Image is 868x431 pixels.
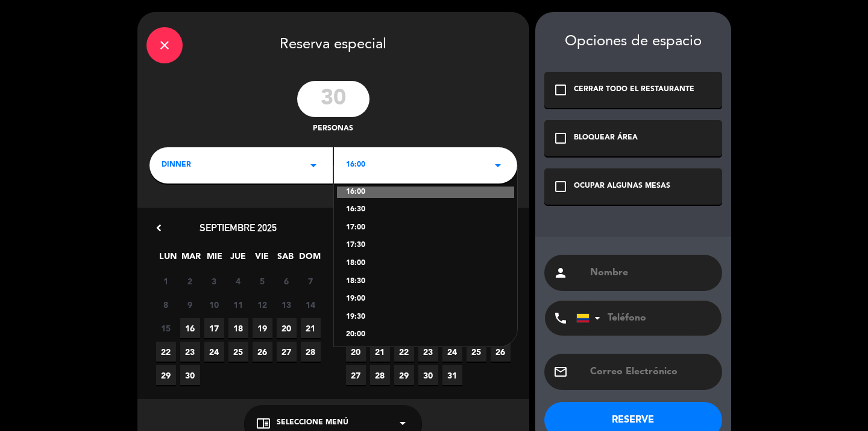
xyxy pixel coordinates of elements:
[200,222,277,234] span: septiembre 2025
[491,158,505,173] i: arrow_drop_down
[370,342,390,362] span: 21
[553,266,568,280] i: person
[544,33,722,51] div: Opciones de espacio
[346,240,505,252] div: 17:30
[228,249,248,269] span: JUE
[181,249,201,269] span: MAR
[228,342,248,362] span: 25
[395,416,410,430] i: arrow_drop_down
[228,271,248,291] span: 4
[301,271,321,291] span: 7
[156,342,176,362] span: 22
[204,342,224,362] span: 24
[204,295,224,314] span: 10
[180,318,200,338] span: 16
[180,365,200,385] span: 30
[253,342,272,362] span: 26
[228,318,248,338] span: 18
[204,318,224,338] span: 17
[252,249,272,269] span: VIE
[277,417,348,429] span: Seleccione Menú
[467,342,486,362] span: 25
[156,318,176,338] span: 15
[253,295,272,314] span: 12
[346,222,505,234] div: 17:00
[180,271,200,291] span: 2
[589,264,713,281] input: Nombre
[346,311,505,324] div: 19:30
[337,187,514,199] div: 16:00
[299,249,319,269] span: DOM
[153,222,165,234] i: chevron_left
[301,342,321,362] span: 28
[370,365,390,385] span: 28
[553,179,568,194] i: check_box_outline_blank
[553,131,568,145] i: check_box_outline_blank
[228,295,248,314] span: 11
[205,249,225,269] span: MIE
[346,204,505,216] div: 16:30
[275,249,295,269] span: SAB
[576,301,709,336] input: Teléfono
[180,295,200,314] span: 9
[553,311,568,325] i: phone
[553,83,568,97] i: check_box_outline_blank
[158,249,178,269] span: LUN
[277,295,297,314] span: 13
[256,416,271,430] i: chrome_reader_mode
[137,12,529,75] div: Reserva especial
[301,295,321,314] span: 14
[346,342,366,362] span: 20
[301,318,321,338] span: 21
[418,365,438,385] span: 30
[574,84,694,96] div: CERRAR TODO EL RESTAURANTE
[346,276,505,288] div: 18:30
[442,365,462,385] span: 31
[156,271,176,291] span: 1
[253,318,272,338] span: 19
[277,342,297,362] span: 27
[589,363,713,380] input: Correo Electrónico
[157,38,172,53] i: close
[394,342,414,362] span: 22
[204,271,224,291] span: 3
[180,342,200,362] span: 23
[346,329,505,341] div: 20:00
[346,293,505,305] div: 19:00
[156,295,176,314] span: 8
[574,132,638,144] div: BLOQUEAR ÁREA
[418,342,438,362] span: 23
[346,365,366,385] span: 27
[277,318,297,338] span: 20
[574,180,670,193] div: OCUPAR ALGUNAS MESAS
[394,365,414,385] span: 29
[491,342,511,362] span: 26
[297,81,370,117] input: 0
[577,301,605,335] div: Colombia: +57
[156,365,176,385] span: 29
[253,271,272,291] span: 5
[277,271,297,291] span: 6
[553,365,568,379] i: email
[162,159,191,171] span: dinner
[346,258,505,270] div: 18:00
[442,342,462,362] span: 24
[313,123,353,135] span: personas
[306,158,321,173] i: arrow_drop_down
[346,159,365,171] span: 16:00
